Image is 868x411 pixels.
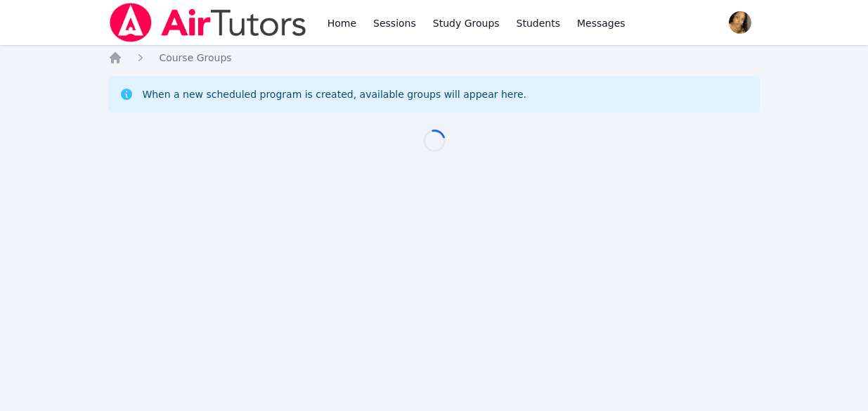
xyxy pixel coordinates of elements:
a: Course Groups [159,51,231,65]
span: Messages [577,16,626,30]
nav: Breadcrumb [108,51,759,65]
img: Air Tutors [108,3,307,42]
div: When a new scheduled program is created, available groups will appear here. [142,87,526,101]
span: Course Groups [159,52,231,63]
